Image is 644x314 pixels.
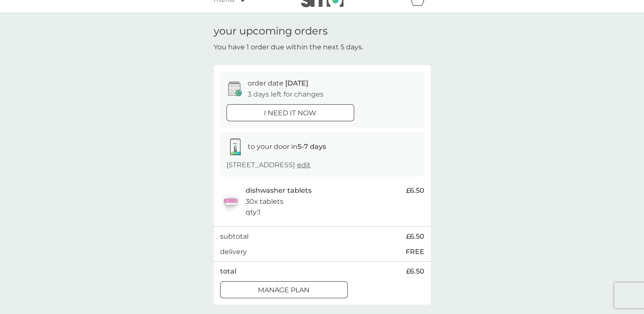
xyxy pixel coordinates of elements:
span: £6.50 [406,231,424,242]
button: Manage plan [220,281,348,298]
p: dishwasher tablets [246,185,312,196]
p: 3 days left for changes [248,89,323,100]
p: [STREET_ADDRESS] [226,160,311,171]
span: £6.50 [406,185,424,196]
p: total [220,266,236,277]
p: qty : 1 [246,207,260,218]
a: edit [297,161,311,169]
strong: 5-7 days [298,143,326,151]
p: FREE [406,246,424,257]
span: to your door in [248,143,326,151]
p: 30x tablets [246,196,283,207]
p: delivery [220,246,247,257]
span: £6.50 [406,266,424,277]
p: order date [248,78,308,89]
p: i need it now [264,108,316,119]
p: Manage plan [258,285,309,296]
button: i need it now [226,104,354,121]
h1: your upcoming orders [214,25,328,37]
p: subtotal [220,231,249,242]
span: [DATE] [285,79,308,87]
p: You have 1 order due within the next 5 days. [214,42,363,53]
